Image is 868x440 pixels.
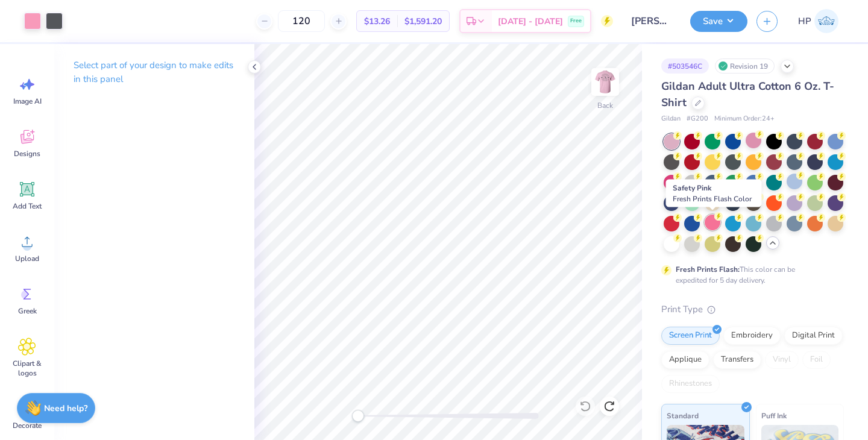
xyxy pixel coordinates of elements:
span: Image AI [13,96,42,106]
span: Decorate [13,421,42,430]
img: Hannah Pettit [814,9,838,33]
span: HP [798,14,811,28]
div: Vinyl [765,351,799,369]
div: Screen Print [661,327,720,345]
button: Save [690,11,747,32]
img: Back [593,70,617,94]
div: Revision 19 [715,58,775,74]
span: # G200 [687,114,708,124]
span: Greek [18,306,37,316]
span: Add Text [13,201,42,211]
div: Transfers [713,351,761,369]
div: # 503546C [661,58,709,74]
span: Puff Ink [761,409,787,422]
input: – – [278,10,325,32]
div: Accessibility label [352,410,364,422]
span: Gildan Adult Ultra Cotton 6 Oz. T-Shirt [661,79,834,110]
strong: Fresh Prints Flash: [676,265,740,274]
span: Minimum Order: 24 + [714,114,775,124]
span: $1,591.20 [404,15,442,28]
div: This color can be expedited for 5 day delivery. [676,264,824,286]
div: Safety Pink [666,180,762,207]
span: Free [570,17,582,25]
div: Digital Print [784,327,843,345]
div: Back [597,100,613,111]
div: Print Type [661,303,844,316]
span: Standard [667,409,699,422]
span: Designs [14,149,40,159]
span: [DATE] - [DATE] [498,15,563,28]
div: Foil [802,351,831,369]
p: Select part of your design to make edits in this panel [74,58,235,86]
a: HP [793,9,844,33]
div: Embroidery [723,327,781,345]
div: Applique [661,351,709,369]
div: Rhinestones [661,375,720,393]
span: Fresh Prints Flash Color [673,194,752,204]
span: Clipart & logos [7,359,47,378]
strong: Need help? [44,403,87,414]
span: Gildan [661,114,681,124]
input: Untitled Design [622,9,681,33]
span: Upload [15,254,39,263]
span: $13.26 [364,15,390,28]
